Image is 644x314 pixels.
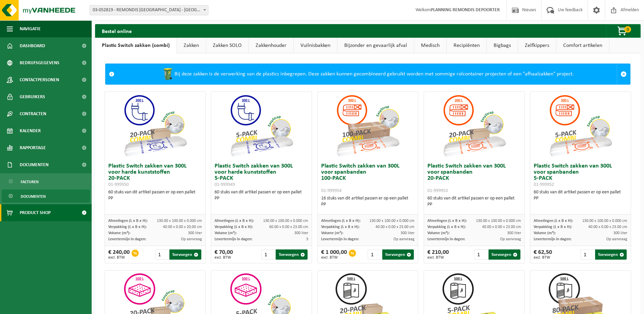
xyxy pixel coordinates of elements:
[249,38,293,53] a: Zakkenhouder
[500,237,521,241] span: Op aanvraag
[321,231,343,235] span: Volume (m³):
[427,195,521,208] div: 60 stuks van dit artikel passen er op een pallet
[20,122,41,139] span: Kalender
[427,237,465,241] span: Levertermijn in dagen:
[427,163,521,194] h3: Plastic Switch zakken van 300L voor spanbanden 20-PACK
[161,67,174,81] img: WB-0240-HPE-GN-50.png
[118,64,617,84] div: Bij deze zakken is de verwerking van de plastics inbegrepen. Deze zakken kunnen gecombineerd gebr...
[427,188,448,193] span: 01-999953
[215,237,252,241] span: Levertermijn in dagen:
[427,249,449,260] div: € 210,00
[20,88,45,105] span: Gebruikers
[427,225,466,229] span: Verpakking (L x B x H):
[215,249,233,260] div: € 70,00
[595,249,627,260] button: Toevoegen
[163,225,202,229] span: 40.00 x 0.00 x 20.00 cm
[447,38,486,53] a: Recipiënten
[431,7,500,13] strong: PLANNING REMONDIS DEPOORTER
[582,219,627,223] span: 130.00 x 100.00 x 0.000 cm
[534,195,627,202] div: PP
[188,231,202,235] span: 300 liter
[108,256,130,260] span: excl. BTW
[624,26,631,33] span: 0
[157,219,202,223] span: 130.00 x 100.00 x 0.000 cm
[547,92,614,160] img: 01-999952
[369,219,415,223] span: 130.00 x 100.00 x 0.000 cm
[321,188,342,193] span: 01-999954
[155,249,169,260] input: 1
[518,38,556,53] a: Zelfkippers
[606,24,640,38] button: 0
[489,249,520,260] button: Toevoegen
[21,190,46,203] span: Documenten
[215,189,308,202] div: 60 stuks van dit artikel passen er op een pallet
[534,189,627,202] div: 60 stuks van dit artikel passen er op een pallet
[427,256,449,260] span: excl. BTW
[108,195,202,202] div: PP
[534,231,556,235] span: Volume (m³):
[269,225,308,229] span: 60.00 x 0.00 x 23.00 cm
[534,182,554,187] span: 01-999952
[427,219,467,223] span: Afmetingen (L x B x H):
[534,256,552,260] span: excl. BTW
[474,249,488,260] input: 1
[276,249,307,260] button: Toevoegen
[617,64,630,84] a: Sluit melding
[20,105,46,122] span: Contracten
[306,237,308,241] span: 3
[215,225,253,229] span: Verpakking (L x B x H):
[427,202,521,208] div: PP
[368,249,381,260] input: 1
[321,237,359,241] span: Levertermijn in dagen:
[20,20,41,37] span: Navigatie
[321,195,415,208] div: 16 stuks van dit artikel passen er op een pallet
[20,204,51,221] span: Product Shop
[606,237,627,241] span: Op aanvraag
[108,225,147,229] span: Verpakking (L x B x H):
[382,249,414,260] button: Toevoegen
[482,225,521,229] span: 40.00 x 0.00 x 23.00 cm
[588,225,627,229] span: 40.00 x 0.00 x 23.00 cm
[401,231,415,235] span: 300 liter
[321,163,415,194] h3: Plastic Switch zakken van 300L voor spanbanden 100-PACK
[476,219,521,223] span: 130.00 x 100.00 x 0.000 cm
[375,225,415,229] span: 40.00 x 0.00 x 23.00 cm
[261,249,275,260] input: 1
[108,249,130,260] div: € 240,00
[337,38,414,53] a: Bijzonder en gevaarlijk afval
[321,225,360,229] span: Verpakking (L x B x H):
[95,38,177,53] a: Plastic Switch zakken (combi)
[21,175,39,188] span: Facturen
[108,163,202,188] h3: Plastic Switch zakken van 300L voor harde kunststoffen 20-PACK
[90,5,208,15] span: 03-052819 - REMONDIS WEST-VLAANDEREN - OOSTENDE
[534,237,571,241] span: Levertermijn in dagen:
[169,249,201,260] button: Toevoegen
[427,231,449,235] span: Volume (m³):
[321,249,347,260] div: € 1 000,00
[215,182,235,187] span: 01-999949
[20,139,46,156] span: Rapportage
[321,256,347,260] span: excl. BTW
[534,219,573,223] span: Afmetingen (L x B x H):
[321,219,361,223] span: Afmetingen (L x B x H):
[581,249,594,260] input: 1
[334,92,402,160] img: 01-999954
[215,163,308,188] h3: Plastic Switch zakken van 300L voor harde kunststoffen 5-PACK
[556,38,609,53] a: Comfort artikelen
[393,237,415,241] span: Op aanvraag
[294,38,337,53] a: Vuilnisbakken
[95,24,139,37] h2: Bestel online
[206,38,249,53] a: Zakken SOLO
[613,231,627,235] span: 300 liter
[487,38,518,53] a: Bigbags
[108,182,129,187] span: 01-999950
[2,175,90,188] a: Facturen
[108,189,202,202] div: 60 stuks van dit artikel passen er op een pallet
[20,71,59,88] span: Contactpersonen
[215,195,308,202] div: PP
[90,5,208,15] span: 03-052819 - REMONDIS WEST-VLAANDEREN - OOSTENDE
[294,231,308,235] span: 300 liter
[177,38,206,53] a: Zakken
[20,156,49,173] span: Documenten
[181,237,202,241] span: Op aanvraag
